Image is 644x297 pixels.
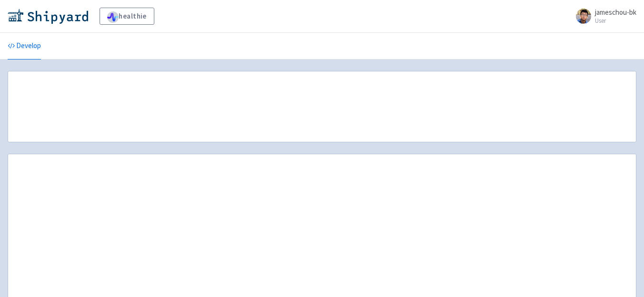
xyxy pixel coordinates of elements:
[8,9,88,24] img: Shipyard logo
[595,8,636,17] span: jameschou-bk
[595,18,636,24] small: User
[570,9,636,24] a: jameschou-bk User
[100,8,154,25] a: healthie
[8,33,41,59] a: Develop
